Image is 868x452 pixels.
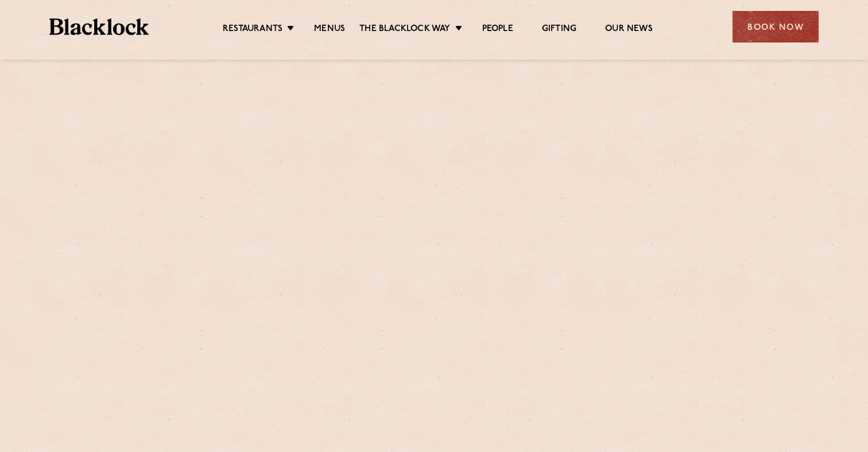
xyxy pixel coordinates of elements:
a: Restaurants [223,24,282,36]
a: Gifting [542,24,576,36]
a: People [482,24,513,36]
img: BL_Textured_Logo-footer-cropped.svg [49,18,149,35]
a: The Blacklock Way [359,24,450,36]
a: Our News [605,24,653,36]
div: Book Now [733,11,819,43]
a: Menus [314,24,345,36]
